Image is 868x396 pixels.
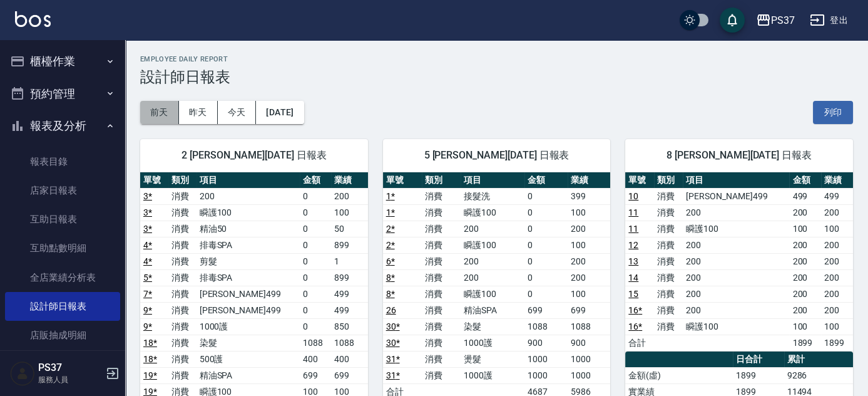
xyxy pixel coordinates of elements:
[422,318,461,335] td: 消費
[331,335,368,351] td: 1088
[628,191,638,201] a: 10
[628,207,638,217] a: 11
[568,221,610,237] td: 200
[300,253,330,269] td: 0
[140,55,853,63] h2: Employee Daily Report
[197,188,300,204] td: 200
[813,101,853,124] button: 列印
[654,286,683,302] td: 消費
[683,221,789,237] td: 瞬護100
[197,335,300,351] td: 染髮
[784,367,853,383] td: 9286
[300,221,330,237] td: 0
[789,286,821,302] td: 200
[383,172,422,189] th: 單號
[5,234,120,263] a: 互助點數明細
[197,367,300,383] td: 精油SPA
[197,204,300,221] td: 瞬護100
[568,367,610,383] td: 1000
[789,204,821,221] td: 200
[300,335,330,351] td: 1088
[422,221,461,237] td: 消費
[168,237,197,253] td: 消費
[568,172,610,189] th: 業績
[821,286,853,302] td: 200
[683,269,789,286] td: 200
[422,302,461,318] td: 消費
[422,188,461,204] td: 消費
[568,188,610,204] td: 399
[628,240,638,250] a: 12
[524,188,567,204] td: 0
[331,286,368,302] td: 499
[168,351,197,367] td: 消費
[461,367,525,383] td: 1000護
[568,335,610,351] td: 900
[331,172,368,189] th: 業績
[461,318,525,335] td: 染髮
[331,221,368,237] td: 50
[38,374,102,385] p: 服務人員
[771,13,795,28] div: PS37
[331,318,368,335] td: 850
[654,269,683,286] td: 消費
[197,253,300,269] td: 剪髮
[5,205,120,234] a: 互助日報表
[821,253,853,269] td: 200
[300,302,330,318] td: 0
[524,367,567,383] td: 1000
[10,361,35,386] img: Person
[461,188,525,204] td: 接髮洗
[789,172,821,189] th: 金額
[197,318,300,335] td: 1000護
[5,350,120,378] a: 費用分析表
[821,237,853,253] td: 200
[568,351,610,367] td: 1000
[422,204,461,221] td: 消費
[168,367,197,383] td: 消費
[256,101,304,124] button: [DATE]
[5,292,120,321] a: 設計師日報表
[300,204,330,221] td: 0
[197,237,300,253] td: 排毒SPA
[140,172,168,189] th: 單號
[386,305,396,315] a: 26
[654,318,683,335] td: 消費
[461,269,525,286] td: 200
[461,302,525,318] td: 精油SPA
[683,188,789,204] td: [PERSON_NAME]499
[821,172,853,189] th: 業績
[197,172,300,189] th: 項目
[461,351,525,367] td: 燙髮
[524,269,567,286] td: 0
[751,8,800,33] button: PS37
[168,302,197,318] td: 消費
[625,335,654,351] td: 合計
[140,68,853,86] h3: 設計師日報表
[683,253,789,269] td: 200
[197,269,300,286] td: 排毒SPA
[168,269,197,286] td: 消費
[461,221,525,237] td: 200
[331,302,368,318] td: 499
[789,188,821,204] td: 499
[789,302,821,318] td: 200
[733,367,784,383] td: 1899
[461,253,525,269] td: 200
[168,318,197,335] td: 消費
[821,335,853,351] td: 1899
[5,147,120,176] a: 報表目錄
[628,256,638,266] a: 13
[168,188,197,204] td: 消費
[140,101,179,124] button: 前天
[155,149,353,162] span: 2 [PERSON_NAME][DATE] 日報表
[654,237,683,253] td: 消費
[683,286,789,302] td: 200
[461,286,525,302] td: 瞬護100
[628,273,638,283] a: 14
[300,188,330,204] td: 0
[168,204,197,221] td: 消費
[568,269,610,286] td: 200
[568,302,610,318] td: 699
[422,269,461,286] td: 消費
